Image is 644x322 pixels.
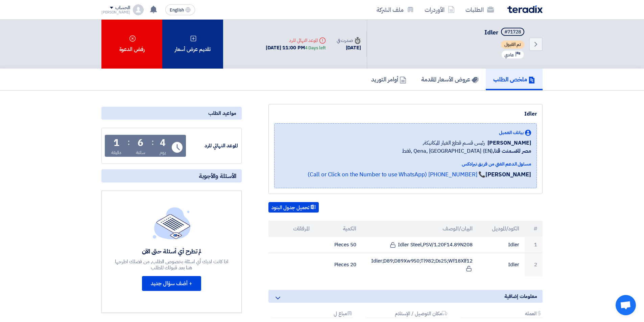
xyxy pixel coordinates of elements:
a: الطلبات [460,2,499,18]
th: # [525,221,543,237]
div: 6 [138,138,143,148]
td: Idler Steel,PSV/1.20F14.89N208 [362,237,478,253]
div: : [151,136,154,148]
span: Qena, [GEOGRAPHIC_DATA] (EN) ,قفط [402,147,531,155]
span: الأسئلة والأجوبة [199,172,236,180]
div: تقديم عرض أسعار [162,20,223,69]
button: + أضف سؤال جديد [142,276,201,291]
div: اذا كانت لديك أي اسئلة بخصوص الطلب, من فضلك اطرحها هنا بعد قبولك للطلب [114,258,229,271]
a: ملف الشركة [371,2,419,18]
div: رفض الدعوة [101,20,162,69]
button: English [165,4,195,15]
h5: أوامر التوريد [371,75,406,83]
a: عروض الأسعار المقدمة [414,69,486,90]
img: empty_state_list.svg [153,207,191,239]
div: مكان التوصيل / الإستلام [366,311,448,318]
span: عادي [504,52,514,58]
div: الحساب [115,5,130,11]
strong: [PERSON_NAME] [485,170,531,179]
h5: ملخص الطلب [493,75,535,83]
img: profile_test.png [133,4,144,15]
div: صدرت في [337,37,361,44]
div: مباع ل [271,311,353,318]
td: Idler;D89;D89Xw950;Tl982;Ds25;Wf18Xlf12 [362,253,478,276]
a: الأوردرات [419,2,460,18]
div: دقيقة [111,149,122,156]
th: المرفقات [268,221,315,237]
div: [PERSON_NAME] [101,10,130,14]
b: مصر للاسمنت قنا, [493,147,531,155]
div: [DATE] 11:00 PM [266,44,326,52]
h5: Idler [484,28,526,37]
span: رئيس قسم قطع الغيار الميكانيكة, [423,139,485,147]
div: 4 [160,138,166,148]
div: 4 Days left [305,45,326,51]
th: البيان/الوصف [362,221,478,237]
div: #71728 [504,30,521,34]
a: ملخص الطلب [486,69,543,90]
div: مسئول الدعم الفني من فريق تيرادكس [308,160,531,168]
td: 1 [525,237,543,253]
a: 📞 [PHONE_NUMBER] (Call or Click on the Number to use WhatsApp) [308,170,485,179]
div: الموعد النهائي للرد [187,142,238,150]
span: [PERSON_NAME] [487,139,531,147]
div: لم تطرح أي أسئلة حتى الآن [114,247,229,255]
span: Idler [484,28,498,37]
div: 1 [114,138,119,148]
div: : [127,136,130,148]
div: يوم [160,149,166,156]
a: أوامر التوريد [364,69,414,90]
div: ساعة [136,149,146,156]
div: الموعد النهائي للرد [266,37,326,44]
th: الكمية [315,221,362,237]
div: Open chat [616,295,636,315]
th: الكود/الموديل [478,221,525,237]
td: Idler [478,253,525,276]
td: Idler [478,237,525,253]
button: تحميل جدول البنود [268,202,319,213]
h5: عروض الأسعار المقدمة [421,75,478,83]
span: معلومات إضافية [504,293,537,300]
span: English [170,8,184,13]
div: العمله [461,311,543,318]
img: Teradix logo [507,5,543,13]
span: تم القبول [501,41,524,49]
div: مواعيد الطلب [101,107,242,120]
td: 2 [525,253,543,276]
div: [DATE] [337,44,361,52]
td: 20 Pieces [315,253,362,276]
span: بيانات العميل [499,129,524,136]
td: 50 Pieces [315,237,362,253]
div: Idler [274,110,537,118]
